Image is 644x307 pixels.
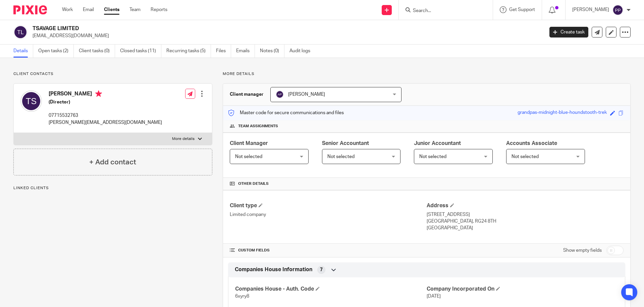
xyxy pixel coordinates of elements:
[512,154,539,159] span: Not selected
[563,247,602,254] label: Show empty fields
[172,136,195,142] p: More details
[20,90,42,112] img: svg%3E
[419,154,446,159] span: Not selected
[104,6,119,13] a: Clients
[228,109,344,116] p: Master code for secure communications and files
[414,141,461,146] span: Junior Accountant
[260,45,284,58] a: Notes (0)
[518,109,607,117] div: grandpas-midnight-blue-houndstooth-trek
[276,90,284,98] img: svg%3E
[235,286,427,293] h4: Companies House - Auth. Code
[230,141,268,146] span: Client Manager
[13,25,28,39] img: svg%3E
[320,266,323,273] span: 7
[427,286,618,293] h4: Company Incorporated On
[235,294,249,299] span: 6xyry8
[49,119,162,126] p: [PERSON_NAME][EMAIL_ADDRESS][DOMAIN_NAME]
[322,141,369,146] span: Senior Accountant
[79,45,115,58] a: Client tasks (0)
[33,32,539,39] p: [EMAIL_ADDRESS][DOMAIN_NAME]
[427,211,624,218] p: [STREET_ADDRESS]
[230,91,264,98] h3: Client manager
[38,45,74,58] a: Open tasks (2)
[412,8,473,14] input: Search
[427,225,624,231] p: [GEOGRAPHIC_DATA]
[49,112,162,119] p: 07715532763
[13,5,47,14] img: Pixie
[238,181,269,186] span: Other details
[49,90,162,99] h4: [PERSON_NAME]
[230,202,427,209] h4: Client type
[62,6,73,13] a: Work
[235,266,312,273] span: Companies House Information
[13,185,212,191] p: Linked clients
[13,71,212,77] p: Client contacts
[223,71,631,77] p: More details
[89,157,136,167] h4: + Add contact
[549,27,588,37] a: Create task
[13,45,33,58] a: Details
[120,45,161,58] a: Closed tasks (11)
[230,211,427,218] p: Limited company
[288,92,325,97] span: [PERSON_NAME]
[427,294,441,299] span: [DATE]
[166,45,211,58] a: Recurring tasks (5)
[129,6,141,13] a: Team
[572,6,609,13] p: [PERSON_NAME]
[427,218,624,225] p: [GEOGRAPHIC_DATA], RG24 8TH
[327,154,355,159] span: Not selected
[216,45,231,58] a: Files
[235,154,262,159] span: Not selected
[83,6,94,13] a: Email
[509,7,535,12] span: Get Support
[236,45,255,58] a: Emails
[612,5,623,15] img: svg%3E
[289,45,315,58] a: Audit logs
[95,90,102,97] i: Primary
[33,25,438,32] h2: TSAVAGE LIMITED
[238,124,278,129] span: Team assignments
[151,6,167,13] a: Reports
[230,248,427,253] h4: CUSTOM FIELDS
[506,141,557,146] span: Accounts Associate
[49,99,162,105] h5: (Director)
[427,202,624,209] h4: Address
